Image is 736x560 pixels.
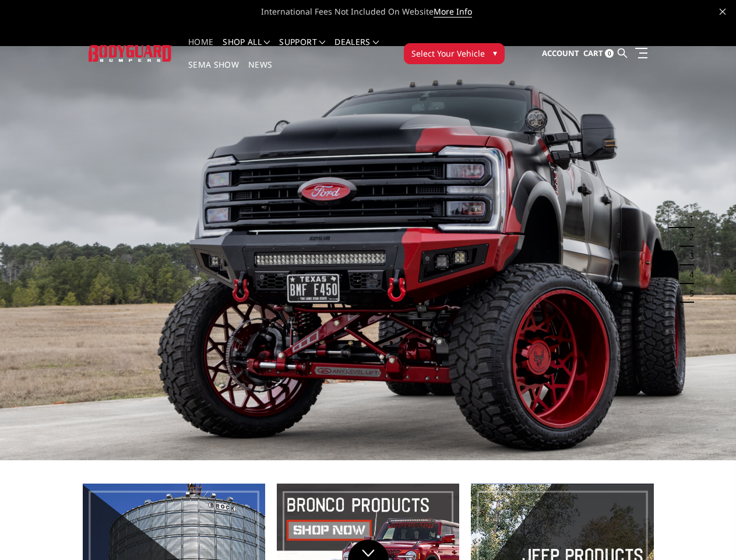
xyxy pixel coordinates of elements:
button: 3 of 5 [682,247,694,265]
button: 1 of 5 [682,209,694,228]
a: Account [542,38,579,69]
span: Account [542,48,579,58]
a: Dealers [334,38,379,61]
a: Cart 0 [583,38,614,69]
span: 0 [605,49,614,58]
button: 5 of 5 [682,284,694,303]
a: News [248,61,272,83]
a: Support [279,38,325,61]
button: 2 of 5 [682,228,694,247]
a: More Info [434,6,472,17]
span: Select Your Vehicle [411,47,485,60]
span: Cart [583,48,603,58]
a: SEMA Show [188,61,239,83]
a: shop all [223,38,270,61]
button: Select Your Vehicle [404,43,505,64]
span: ▾ [493,47,497,59]
img: BODYGUARD BUMPERS [89,45,172,61]
button: 4 of 5 [682,265,694,284]
a: Home [188,38,213,61]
